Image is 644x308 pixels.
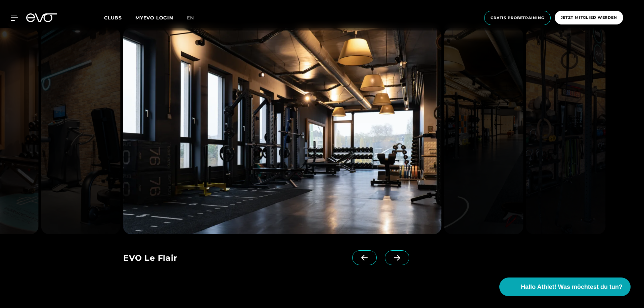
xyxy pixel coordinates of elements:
img: evofitness [41,28,121,234]
a: Clubs [104,14,135,21]
span: Hallo Athlet! Was möchtest du tun? [521,283,623,292]
img: evofitness [526,28,606,234]
button: Hallo Athlet! Was möchtest du tun? [499,278,631,296]
span: Clubs [104,15,122,21]
img: evofitness [123,28,441,234]
span: Jetzt Mitglied werden [561,15,617,20]
img: evofitness [444,28,523,234]
a: Gratis Probetraining [482,11,553,25]
a: Jetzt Mitglied werden [553,11,625,25]
span: en [187,15,194,21]
a: en [187,14,202,22]
a: MYEVO LOGIN [135,15,173,21]
span: Gratis Probetraining [491,15,544,21]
